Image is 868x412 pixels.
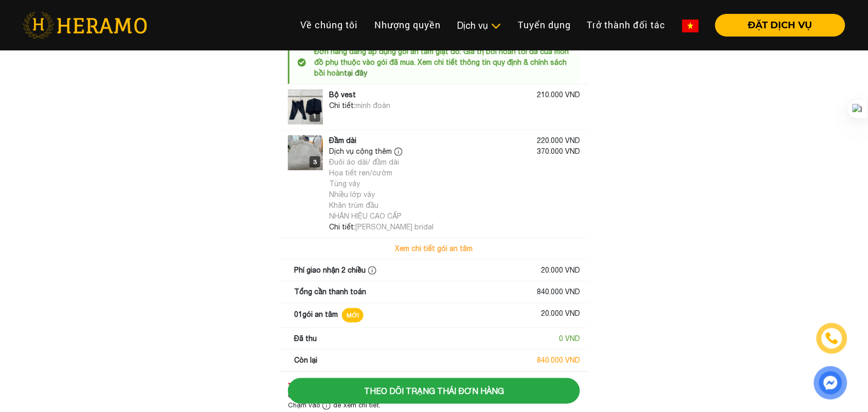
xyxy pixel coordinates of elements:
[310,111,320,122] div: 1
[294,308,364,323] div: 01 gói an tâm
[355,101,390,110] span: minh đoàn
[329,223,355,231] span: Chi tiết:
[537,286,580,297] div: 840.000 VND
[342,308,364,323] button: Mới
[355,223,433,231] span: [PERSON_NAME] bridal
[491,21,501,31] img: subToggleIcon
[329,146,405,157] div: Dịch vụ cộng thêm
[457,19,501,32] div: Dịch vụ
[292,14,366,36] a: Về chúng tôi
[329,200,405,211] div: Khăn trùm đầu
[559,333,580,344] div: 0 VND
[366,14,449,36] a: Nhượng quyền
[537,135,580,146] div: 220.000 VND
[298,46,314,79] img: info
[579,14,674,36] a: Trở thành đối tác
[23,12,147,39] img: heramo-logo.png
[826,332,838,345] img: phone-icon
[537,146,580,222] div: 370.000 VND
[344,69,367,77] a: tại đây
[294,286,366,297] div: Tổng cần thanh toán
[537,89,580,100] div: 210.000 VND
[288,135,323,170] img: logo
[288,378,580,404] button: Theo dõi trạng thái đơn hàng
[329,211,405,222] div: NHÃN HIỆU CAO CẤP
[329,178,405,189] div: Tùng váy
[541,308,580,323] div: 20.000 VND
[368,266,376,275] img: info
[715,14,845,37] button: ĐẶT DỊCH VỤ
[329,189,405,200] div: Nhiều lớp váy
[310,156,320,168] div: 3
[707,21,845,30] a: ĐẶT DỊCH VỤ
[288,89,323,124] img: logo
[280,238,588,259] button: Xem chi tiết gói an tâm
[329,89,356,100] div: Bộ vest
[510,14,579,36] a: Tuyển dụng
[294,265,379,276] div: Phí giao nhận 2 chiều
[329,168,405,178] div: Họa tiết ren/cườm
[294,355,317,366] div: Còn lại
[394,148,403,156] img: info
[329,157,405,168] div: Đuôi áo dài/ đầm dài
[541,265,580,276] div: 20.000 VND
[294,333,317,344] div: Đã thu
[682,20,699,32] img: vn-flag.png
[537,355,580,366] div: 840.000 VND
[817,323,847,354] a: phone-icon
[329,101,355,110] span: Chi tiết:
[329,135,356,146] div: Đầm dài
[314,47,569,77] span: Đơn hàng đang áp dụng gói an tâm giặt đồ. Giá trị bồi hoàn tối đa của món đồ phụ thuộc vào gói đã...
